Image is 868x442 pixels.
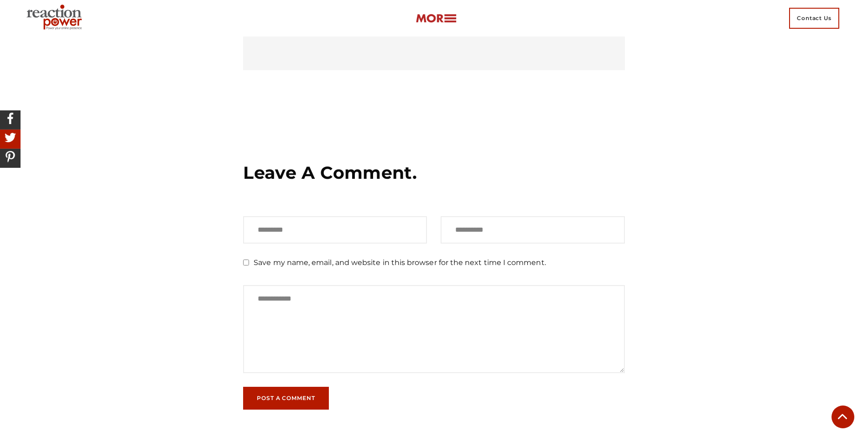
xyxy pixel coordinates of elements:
[416,13,457,24] img: more-btn.png
[2,130,18,146] img: Share On Twitter
[257,395,315,401] span: Post a Comment
[23,2,89,35] img: Executive Branding | Personal Branding Agency
[789,8,839,29] span: Contact Us
[243,161,625,184] h3: Leave a Comment.
[243,387,329,410] button: Post a Comment
[2,110,18,126] img: Share On Facebook
[2,149,18,165] img: Share On Pinterest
